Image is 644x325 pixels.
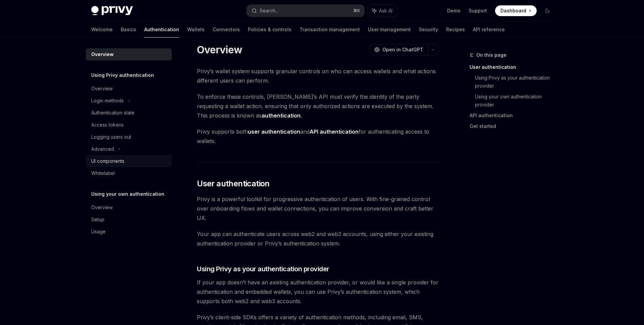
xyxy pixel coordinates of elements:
[86,107,172,119] a: Authentication state
[91,71,154,79] h5: Using Privy authentication
[368,21,411,38] a: User management
[91,6,133,15] img: dark logo
[248,128,300,135] strong: user authentication
[197,66,439,85] span: Privy’s wallet system supports granular controls on who can access wallets and what actions diffe...
[187,21,205,38] a: Wallets
[382,46,423,53] span: Open in ChatGPT
[213,21,240,38] a: Connectors
[379,7,392,14] span: Ask AI
[91,97,124,105] div: Login methods
[86,226,172,238] a: Usage
[121,21,136,38] a: Basics
[476,51,506,59] span: On this page
[91,21,113,38] a: Welcome
[86,167,172,179] a: Whitelabel
[91,50,114,58] div: Overview
[500,7,526,14] span: Dashboard
[197,229,439,248] span: Your app can authenticate users across web2 and web3 accounts, using either your existing authent...
[197,178,270,189] span: User authentication
[86,201,172,214] a: Overview
[91,228,106,236] div: Usage
[446,21,465,38] a: Recipes
[542,5,553,16] button: Toggle dark mode
[91,157,124,165] div: UI components
[91,169,115,177] div: Whitelabel
[469,7,487,14] a: Support
[475,91,558,110] a: Using your own authentication provider
[300,21,360,38] a: Transaction management
[197,194,439,223] span: Privy is a powerful toolkit for progressive authentication of users. With fine-grained control ov...
[447,7,461,14] a: Demo
[86,48,172,60] a: Overview
[197,127,439,146] span: Privy supports both and for authenticating access to wallets.
[473,21,505,38] a: API reference
[470,121,558,132] a: Get started
[260,7,278,15] div: Search...
[197,92,439,120] span: To enforce these controls, [PERSON_NAME]’s API must verify the identity of the party requesting a...
[91,203,113,212] div: Overview
[475,73,558,91] a: Using Privy as your authentication provider
[91,133,131,141] div: Logging users out
[262,112,301,119] strong: authentication
[144,21,179,38] a: Authentication
[470,62,558,73] a: User authentication
[495,5,537,16] a: Dashboard
[419,21,438,38] a: Security
[91,85,113,93] div: Overview
[91,216,104,224] div: Setup
[370,44,427,55] button: Open in ChatGPT
[353,8,360,13] span: ⌘ K
[86,155,172,167] a: UI components
[197,44,242,56] h1: Overview
[91,121,124,129] div: Access tokens
[91,190,164,198] h5: Using your own authentication
[86,83,172,95] a: Overview
[247,5,364,17] button: Search...⌘K
[248,21,291,38] a: Policies & controls
[86,131,172,143] a: Logging users out
[470,110,558,121] a: API authentication
[310,128,359,135] strong: API authentication
[86,214,172,226] a: Setup
[197,278,439,306] span: If your app doesn’t have an existing authentication provider, or would like a single provider for...
[197,264,329,274] span: Using Privy as your authentication provider
[368,5,397,17] button: Ask AI
[86,119,172,131] a: Access tokens
[91,109,135,117] div: Authentication state
[91,145,114,153] div: Advanced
